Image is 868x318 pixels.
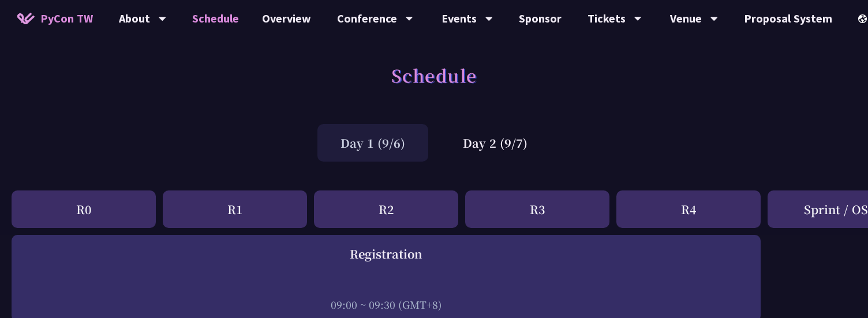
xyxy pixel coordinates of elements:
div: R3 [465,190,609,228]
div: R0 [12,190,156,228]
div: Day 1 (9/6) [317,124,428,162]
div: 09:00 ~ 09:30 (GMT+8) [17,297,755,312]
span: PyCon TW [40,10,93,27]
img: Home icon of PyCon TW 2025 [17,13,35,24]
a: PyCon TW [6,4,104,33]
div: R4 [616,190,761,228]
div: Registration [17,245,755,263]
div: R1 [163,190,307,228]
div: R2 [314,190,458,228]
h1: Schedule [391,58,477,92]
div: Day 2 (9/7) [440,124,551,162]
